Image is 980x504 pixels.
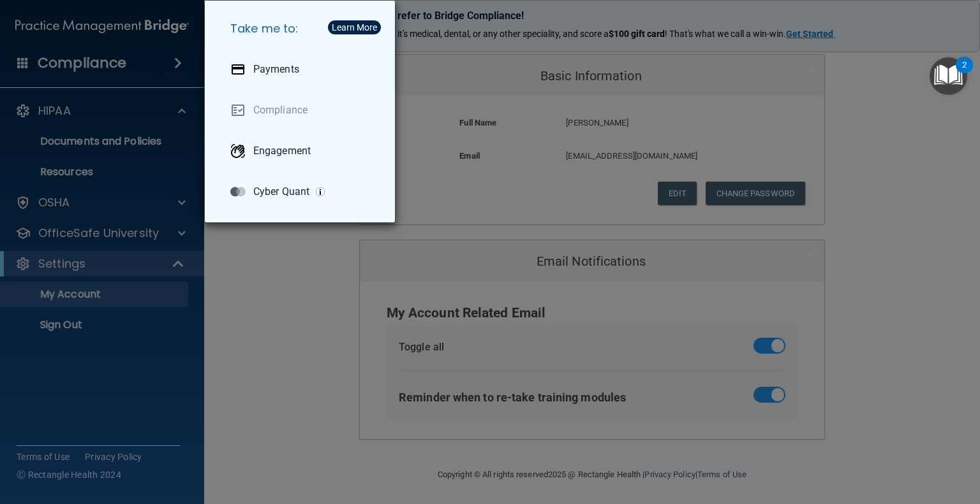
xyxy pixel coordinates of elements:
a: Cyber Quant [220,174,385,210]
div: 2 [962,65,967,82]
a: Compliance [220,92,385,128]
p: Payments [253,63,299,76]
h5: Take me to: [220,11,385,47]
a: Payments [220,52,385,87]
a: Engagement [220,133,385,169]
p: Cyber Quant [253,185,309,198]
div: Learn More [332,23,377,32]
p: Engagement [253,145,311,157]
button: Learn More [328,20,381,34]
button: Open Resource Center, 2 new notifications [930,57,967,95]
